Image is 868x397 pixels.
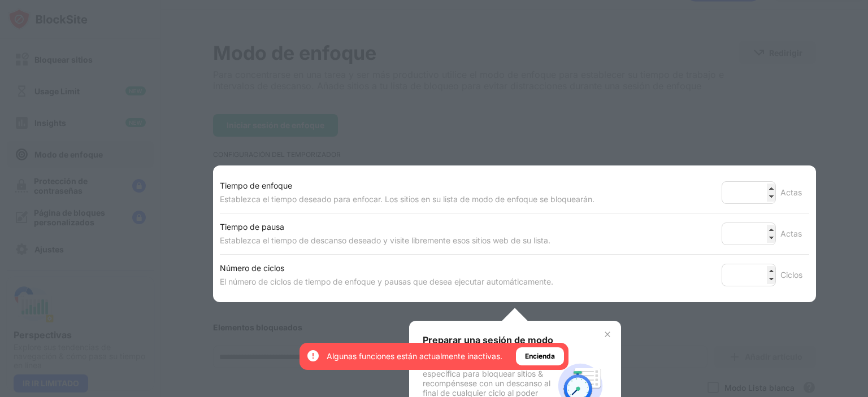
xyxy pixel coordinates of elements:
[780,227,809,241] div: Actas
[780,268,809,282] div: Ciclos
[220,179,594,193] div: Tiempo de enfoque
[220,234,550,247] div: Establezca el tiempo de descanso deseado y visite libremente esos sitios web de su lista.
[220,261,553,275] div: Número de ciclos
[780,186,809,199] div: Actas
[220,220,550,234] div: Tiempo de pausa
[220,193,594,206] div: Establezca el tiempo deseado para enfocar. Los sitios en su lista de modo de enfoque se bloquearán.
[306,349,320,363] img: error-circle-white.svg
[220,275,553,289] div: El número de ciclos de tiempo de enfoque y pausas que desea ejecutar automáticamente.
[603,330,612,339] img: x-button.svg
[327,351,502,362] div: Algunas funciones están actualmente inactivas.
[525,351,555,362] div: Encienda
[423,334,553,357] div: Preparar una sesión de modo de enfoque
